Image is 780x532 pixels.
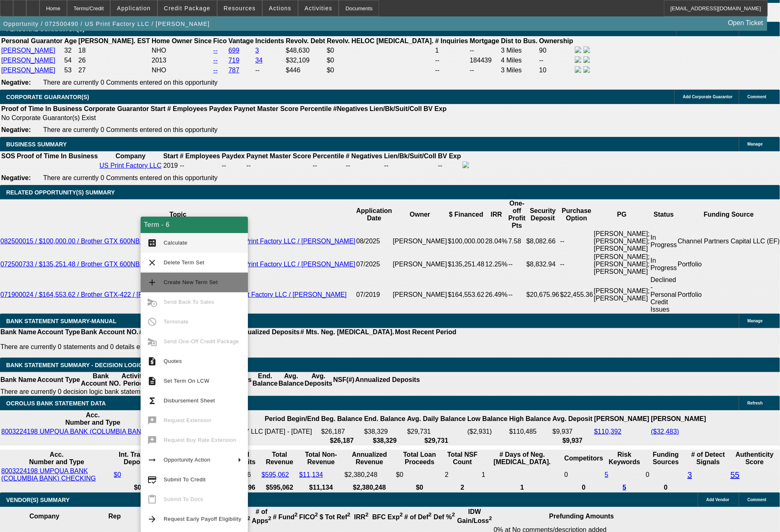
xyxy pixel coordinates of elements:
td: $0 [326,46,434,55]
div: Term - 6 [141,217,248,233]
th: Low Balance [467,411,508,427]
img: linkedin-icon.png [583,56,590,63]
td: $0 [396,467,444,483]
span: Manage [748,319,763,323]
a: [PERSON_NAME] [1,47,56,54]
td: [PERSON_NAME]; [PERSON_NAME]; [PERSON_NAME] [593,253,650,276]
b: Start [163,153,178,160]
td: 08/2025 [356,230,393,253]
td: [PERSON_NAME] [393,253,448,276]
span: Bank Statement Summary - Decision Logic [6,362,143,368]
b: Negative: [1,126,31,133]
td: $110,485 [509,428,551,436]
button: Actions [263,0,298,16]
td: $48,630 [285,46,326,55]
td: Portfolio [677,253,780,276]
td: $29,731 [407,428,466,436]
button: Resources [218,0,262,16]
b: Revolv. HELOC [MEDICAL_DATA]. [327,37,434,44]
th: 1 [481,483,563,492]
td: 53 [64,66,77,75]
a: 072500733 / $135,251.48 / Brother GTX 600NB / [PERSON_NAME] Solutions / US Print Factory LLC / [P... [0,261,356,268]
th: $38,329 [364,437,406,445]
b: [PERSON_NAME]. EST [79,37,150,44]
td: -- [221,161,245,170]
th: # of Detect Signals [687,451,729,466]
b: Age [64,37,76,44]
th: Security Deposit [526,199,560,230]
td: $26,187 [321,428,363,436]
th: $2,380,248 [344,483,395,492]
td: -- [508,276,526,314]
mat-icon: credit_score [147,475,157,485]
td: -- [560,230,593,253]
th: $0 [396,483,444,492]
span: Actions [269,5,292,12]
img: facebook-icon.png [463,162,469,168]
b: Fico [213,37,227,44]
th: Avg. Daily Balance [407,411,466,427]
td: [PERSON_NAME] [393,276,448,314]
td: -- [255,66,285,75]
b: Negative: [1,174,31,181]
th: Risk Keywords [604,451,645,466]
a: 5 [623,484,626,491]
td: 07/2019 [356,276,393,314]
span: Comment [748,95,766,99]
th: Owner [393,199,448,230]
a: [PERSON_NAME] [1,67,56,74]
th: Avg. Balance [278,372,304,388]
a: ($32,483) [651,428,679,435]
th: # Mts. Neg. [MEDICAL_DATA]. [300,328,395,336]
td: Channel Partners Capital LLC (EF) [677,230,780,253]
a: [PERSON_NAME] [1,57,56,64]
th: Bank Account NO. [81,328,139,336]
b: Def % [434,513,455,520]
td: 184439 [470,56,500,65]
a: $0 [114,471,121,478]
mat-icon: request_quote [147,356,157,366]
td: $32,109 [285,56,326,65]
th: Beg. Balance [321,411,363,427]
th: End. Balance [364,411,406,427]
td: -- [435,56,468,65]
span: Refresh [748,401,763,405]
a: 5 [605,471,609,478]
th: Proof of Time In Business [1,105,83,113]
td: In Progress [650,253,677,276]
th: NSF(#) [333,372,355,388]
th: $ Financed [447,199,485,230]
td: 1 [435,46,468,55]
span: Activities [305,5,333,12]
td: $20,675.96 [526,276,560,314]
mat-icon: clear [147,258,157,268]
img: facebook-icon.png [575,56,581,63]
span: Add Corporate Guarantor [683,95,733,99]
td: 12.25% [485,253,508,276]
a: $11,134 [299,471,323,478]
b: BFC Exp [373,513,403,520]
th: Bank Account NO. [81,372,121,388]
th: Total Revenue [261,451,298,466]
span: There are currently 0 Comments entered on this opportunity [43,79,218,86]
a: $595,062 [262,471,289,478]
span: RELATED OPPORTUNITY(S) SUMMARY [6,189,115,196]
span: CORPORATE GUARANTOR(S) [6,94,89,100]
td: -- [435,66,468,75]
th: Avg. Deposits [304,372,333,388]
sup: 2 [315,512,318,518]
a: 3 [255,47,259,54]
th: Competitors [564,451,604,466]
span: There are currently 0 Comments entered on this opportunity [43,126,218,133]
td: [PERSON_NAME]; [PERSON_NAME]; [PERSON_NAME] [593,230,650,253]
th: Annualized Deposits [234,328,300,336]
b: Negative: [1,79,31,86]
span: Create New Term Set [164,279,218,285]
sup: 2 [268,516,271,522]
td: 54 [64,56,77,65]
td: -- [508,253,526,276]
th: 2 [444,483,481,492]
th: # Days of Neg. [MEDICAL_DATA]. [481,451,563,466]
b: $ Tot Ref [319,513,350,520]
a: 071900024 / $164,553.62 / Brother GTX-422 / [PERSON_NAME] Solutions / US Print Factory LLC / [PER... [0,291,347,298]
